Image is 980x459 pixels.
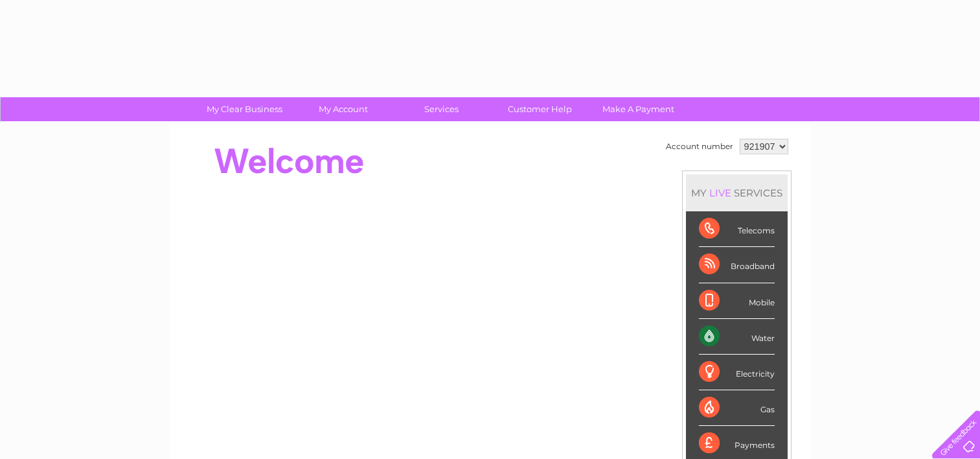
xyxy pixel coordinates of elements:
[388,97,495,121] a: Services
[585,97,692,121] a: Make A Payment
[707,187,734,199] div: LIVE
[686,174,788,211] div: MY SERVICES
[699,355,775,390] div: Electricity
[699,247,775,283] div: Broadband
[191,97,298,121] a: My Clear Business
[486,97,593,121] a: Customer Help
[699,390,775,426] div: Gas
[699,211,775,247] div: Telecoms
[699,283,775,319] div: Mobile
[699,319,775,355] div: Water
[290,97,396,121] a: My Account
[663,135,736,158] td: Account number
